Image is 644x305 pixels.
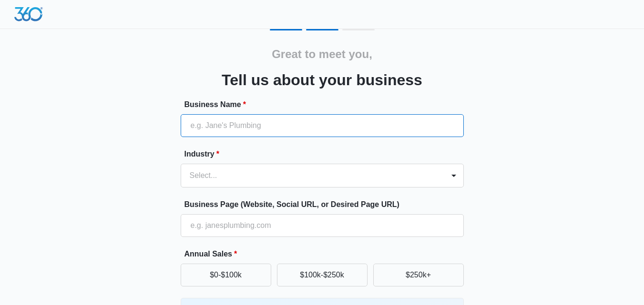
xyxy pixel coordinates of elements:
label: Business Page (Website, Social URL, or Desired Page URL) [184,199,468,210]
label: Business Name [184,99,468,110]
button: $250k+ [373,264,464,286]
input: e.g. janesplumbing.com [181,214,464,237]
input: e.g. Jane's Plumbing [181,114,464,137]
button: $0-$100k [181,264,271,286]
button: $100k-$250k [277,264,368,286]
label: Industry [184,148,468,160]
label: Annual Sales [184,248,468,260]
h3: Tell us about your business [222,69,422,91]
h2: Great to meet you, [272,46,372,63]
